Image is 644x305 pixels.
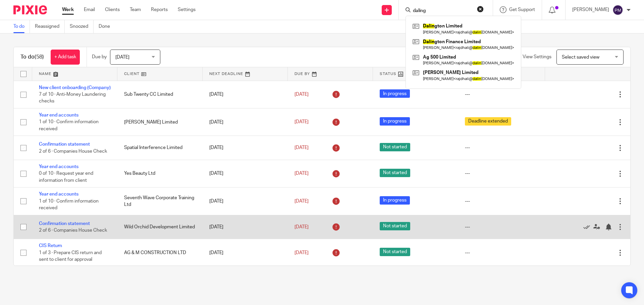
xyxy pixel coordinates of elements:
td: [DATE] [203,239,288,266]
img: Pixie [13,5,47,14]
td: [DATE] [203,187,288,215]
td: Spatial Interference Limited [117,136,203,160]
a: To do [13,20,30,33]
span: Deadline extended [465,117,511,126]
a: Team [130,6,141,13]
span: Not started [380,143,410,151]
a: Snoozed [70,20,94,33]
input: Search [412,8,473,14]
span: Get Support [509,7,535,12]
td: Wild Orchid Development Limited [117,215,203,239]
div: --- [465,144,538,151]
a: Done [99,20,115,33]
p: [PERSON_NAME] [572,6,609,13]
a: Mark as done [583,224,593,230]
td: [DATE] [203,108,288,136]
span: [DATE] [294,199,309,204]
a: + Add task [51,50,80,65]
span: [DATE] [294,250,309,255]
span: [DATE] [294,225,309,229]
a: Confirmation statement [39,221,90,226]
a: New client onboarding (Company) [39,85,111,90]
a: Email [84,6,95,13]
a: Reports [151,6,168,13]
span: Not started [380,248,410,256]
a: CIS Return [39,243,62,248]
span: 1 of 10 · Confirm information received [39,199,99,211]
div: --- [465,224,538,230]
td: Seventh Wave Corporate Training Ltd [117,187,203,215]
button: Clear [477,6,484,12]
span: 7 of 10 · Anti-Money Laundering checks [39,92,106,104]
span: (58) [35,54,44,60]
a: Year end accounts [39,113,78,118]
td: [DATE] [203,136,288,160]
a: Reassigned [35,20,65,33]
span: Select saved view [562,55,599,60]
span: In progress [380,89,410,98]
span: Not started [380,169,410,177]
span: In progress [380,196,410,205]
td: [PERSON_NAME] Limited [117,108,203,136]
h1: To do [20,54,44,61]
span: 2 of 6 · Companies House Check [39,228,107,233]
td: [DATE] [203,81,288,108]
span: In progress [380,117,410,126]
span: [DATE] [294,92,309,97]
span: [DATE] [294,171,309,176]
span: [DATE] [294,145,309,150]
a: Confirmation statement [39,142,90,147]
span: View Settings [523,55,551,59]
span: 0 of 10 · Request year end information from client [39,171,93,183]
a: Clients [105,6,120,13]
div: --- [465,198,538,205]
a: Year end accounts [39,164,78,169]
div: --- [465,249,538,256]
p: Due by [92,54,107,60]
img: svg%3E [612,5,623,15]
td: Sub Twenty CC Limited [117,81,203,108]
span: [DATE] [294,120,309,125]
a: Work [62,6,74,13]
a: Year end accounts [39,192,78,197]
td: [DATE] [203,160,288,187]
td: AG & M CONSTRUCTION LTD [117,239,203,266]
td: [DATE] [203,215,288,239]
a: Settings [178,6,196,13]
div: --- [465,170,538,177]
span: Not started [380,222,410,230]
span: 2 of 6 · Companies House Check [39,149,107,154]
span: [DATE] [115,55,129,60]
div: --- [465,91,538,98]
span: 1 of 10 · Confirm information received [39,120,99,132]
span: 1 of 3 · Prepare CIS return and sent to client for approval [39,250,102,262]
td: Yes Beauty Ltd [117,160,203,187]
